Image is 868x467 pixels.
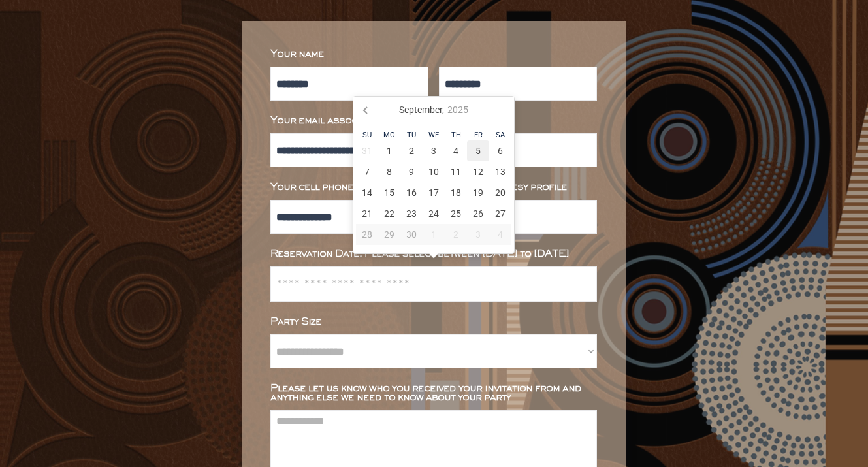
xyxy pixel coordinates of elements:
div: 19 [467,182,489,203]
div: Reservation Date: Please select between [DATE] to [DATE] [270,250,597,259]
div: 1 [423,224,445,245]
div: 2 [400,140,423,161]
div: 4 [445,140,467,161]
div: Tu [400,131,423,138]
div: 27 [489,203,511,224]
div: 13 [489,161,511,182]
div: 14 [356,182,378,203]
div: 9 [400,161,423,182]
div: 26 [467,203,489,224]
div: September, [394,99,473,120]
div: 7 [356,161,378,182]
div: 4 [489,224,511,245]
div: 24 [423,203,445,224]
i: 2025 [447,105,468,114]
div: 22 [378,203,400,224]
div: 16 [400,182,423,203]
div: 20 [489,182,511,203]
div: 3 [467,224,489,245]
div: 2 [445,224,467,245]
div: 6 [489,140,511,161]
div: Mo [378,131,400,138]
div: 21 [356,203,378,224]
div: Sa [489,131,511,138]
div: Your email associated with your Resy Profile [270,116,597,125]
div: Party Size [270,317,597,327]
div: 28 [356,224,378,245]
div: 1 [378,140,400,161]
div: 11 [445,161,467,182]
div: Fr [467,131,489,138]
div: 18 [445,182,467,203]
div: Th [445,131,467,138]
div: 25 [445,203,467,224]
div: 17 [423,182,445,203]
div: 8 [378,161,400,182]
div: 3 [423,140,445,161]
div: Please let us know who you received your invitation from and anything else we need to know about ... [270,384,597,402]
div: 5 [467,140,489,161]
div: 15 [378,182,400,203]
div: Su [356,131,378,138]
div: Your cell phone number associated with your Resy profile [270,183,597,192]
div: 10 [423,161,445,182]
div: 23 [400,203,423,224]
div: Your name [270,50,597,59]
div: We [423,131,445,138]
div: 30 [400,224,423,245]
div: 31 [356,140,378,161]
div: 12 [467,161,489,182]
div: 29 [378,224,400,245]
